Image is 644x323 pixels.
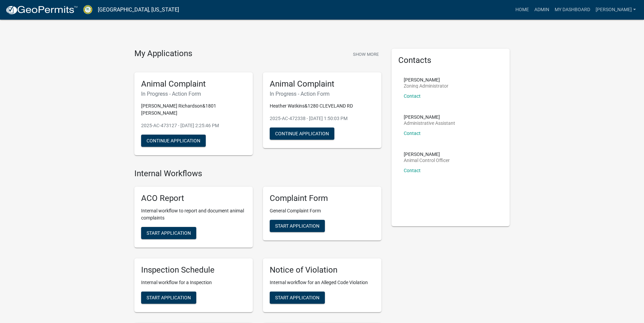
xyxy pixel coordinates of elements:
[141,207,246,222] p: Internal workflow to report and document animal complaints
[270,265,375,275] h5: Notice of Violation
[147,295,191,300] span: Start Application
[270,128,334,140] button: Continue Application
[404,152,450,157] p: [PERSON_NAME]
[270,279,375,286] p: Internal workflow for an Alleged Code Violation
[134,169,381,179] h4: Internal Workflows
[141,135,206,147] button: Continue Application
[270,79,375,89] h5: Animal Complaint
[141,91,246,97] h6: In Progress - Action Form
[404,115,455,119] p: [PERSON_NAME]
[98,4,179,16] a: [GEOGRAPHIC_DATA], [US_STATE]
[275,295,319,300] span: Start Application
[270,220,325,232] button: Start Application
[404,121,455,125] p: Administrative Assistant
[532,3,552,16] a: Admin
[404,158,450,163] p: Animal Control Officer
[275,223,319,229] span: Start Application
[513,3,532,16] a: Home
[141,265,246,275] h5: Inspection Schedule
[404,168,421,173] a: Contact
[83,5,92,14] img: Crawford County, Georgia
[552,3,593,16] a: My Dashboard
[398,55,503,65] h5: Contacts
[404,131,421,136] a: Contact
[270,115,375,122] p: 2025-AC-472338 - [DATE] 1:50:03 PM
[141,102,246,117] p: [PERSON_NAME] Richardson&1801 [PERSON_NAME]
[404,84,448,88] p: Zoning Administrator
[270,102,375,110] p: Heather Watkins&1280 CLEVELAND RD
[270,193,375,203] h5: Complaint Form
[350,49,381,60] button: Show More
[593,3,639,16] a: [PERSON_NAME]
[270,91,375,97] h6: In Progress - Action Form
[141,279,246,286] p: Internal workflow for a Inspection
[404,93,421,99] a: Contact
[147,230,191,236] span: Start Application
[270,207,375,214] p: General Complaint Form
[141,292,196,304] button: Start Application
[134,49,192,59] h4: My Applications
[141,122,246,129] p: 2025-AC-473127 - [DATE] 2:25:46 PM
[270,292,325,304] button: Start Application
[141,193,246,203] h5: ACO Report
[141,79,246,89] h5: Animal Complaint
[141,227,196,239] button: Start Application
[404,77,448,82] p: [PERSON_NAME]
